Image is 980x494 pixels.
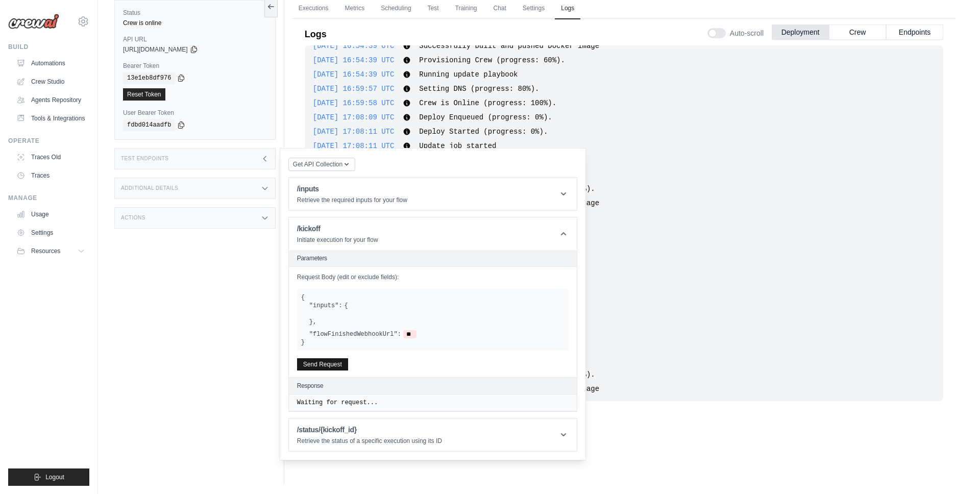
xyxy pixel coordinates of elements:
[121,156,169,162] h3: Test Endpoints
[313,85,395,93] span: [DATE] 16:59:57 UTC
[12,55,89,71] a: Automations
[121,185,178,191] h3: Additional Details
[419,128,548,136] span: Deploy Started (progress: 0%).
[309,318,313,326] span: }
[31,247,60,255] span: Resources
[293,160,342,168] span: Get API Collection
[123,119,175,131] code: fdbd014aadfb
[123,109,267,117] label: User Bearer Token
[45,473,64,481] span: Logout
[419,99,556,107] span: Crew is Online (progress: 100%).
[297,425,442,435] h1: /status/{kickoff_id}
[297,382,324,390] h2: Response
[313,70,395,79] span: [DATE] 16:54:39 UTC
[419,56,565,64] span: Provisioning Crew (progress: 60%).
[8,137,89,145] div: Operate
[313,128,395,136] span: [DATE] 17:08:11 UTC
[123,35,267,43] label: API URL
[12,92,89,108] a: Agents Repository
[313,113,395,121] span: [DATE] 17:08:09 UTC
[12,206,89,223] a: Usage
[309,302,342,310] label: "inputs":
[123,9,267,17] label: Status
[297,254,569,262] h2: Parameters
[12,243,89,259] button: Resources
[730,28,764,38] span: Auto-scroll
[419,70,518,79] span: Running update playbook
[829,24,886,40] button: Crew
[288,158,355,171] button: Get API Collection
[772,24,829,40] button: Deployment
[8,43,89,51] div: Build
[297,437,442,445] p: Retrieve the status of a specific execution using its ID
[301,339,305,346] span: }
[8,14,59,29] img: Logo
[8,468,89,486] button: Logout
[419,142,496,150] span: Update job started
[297,236,378,244] p: Initiate execution for your flow
[305,27,327,41] p: Logs
[419,113,552,121] span: Deploy Enqueued (progress: 0%).
[297,358,348,370] button: Send Request
[123,45,188,54] span: [URL][DOMAIN_NAME]
[313,142,395,150] span: [DATE] 17:08:11 UTC
[123,19,267,27] div: Crew is online
[123,72,175,84] code: 13e1eb8df976
[12,167,89,184] a: Traces
[123,62,267,70] label: Bearer Token
[297,273,569,281] label: Request Body (edit or exclude fields):
[8,194,89,202] div: Manage
[929,445,980,494] iframe: Chat Widget
[886,24,943,40] button: Endpoints
[12,73,89,90] a: Crew Studio
[309,330,401,338] label: "flowFinishedWebhookUrl":
[123,88,165,101] a: Reset Token
[12,225,89,241] a: Settings
[313,318,316,326] span: ,
[313,42,395,50] span: [DATE] 16:54:39 UTC
[313,99,395,107] span: [DATE] 16:59:58 UTC
[419,85,539,93] span: Setting DNS (progress: 80%).
[345,302,348,310] span: {
[301,294,305,301] span: {
[12,149,89,165] a: Traces Old
[297,224,378,234] h1: /kickoff
[297,196,407,204] p: Retrieve the required inputs for your flow
[121,215,145,221] h3: Actions
[313,56,395,64] span: [DATE] 16:54:39 UTC
[12,110,89,127] a: Tools & Integrations
[297,399,569,407] pre: Waiting for request...
[419,42,599,50] span: Successfully built and pushed Docker image
[297,184,407,194] h1: /inputs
